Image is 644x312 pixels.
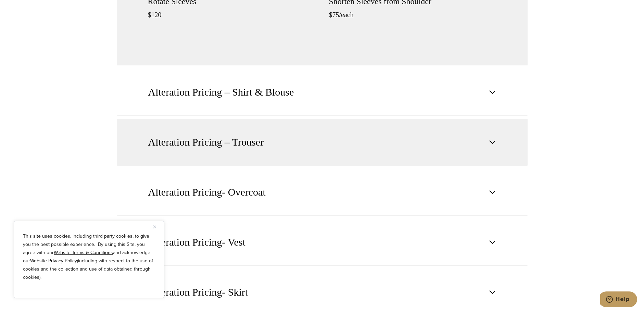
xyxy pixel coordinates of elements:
[117,69,528,115] button: Alteration Pricing – Shirt & Blouse
[153,225,156,228] img: Close
[117,169,528,215] button: Alteration Pricing- Overcoat
[148,11,315,19] p: $120
[153,223,161,231] button: Close
[54,249,113,256] a: Website Terms & Conditions
[30,257,77,264] a: Website Privacy Policy
[117,119,528,165] button: Alteration Pricing – Trouser
[148,185,266,200] span: Alteration Pricing- Overcoat
[600,291,637,309] iframe: Opens a widget where you can chat to one of our agents
[148,135,264,150] span: Alteration Pricing – Trouser
[148,285,248,300] span: Alteration Pricing- Skirt
[329,11,496,19] p: $75/each
[148,235,245,250] span: Alteration Pricing- Vest
[117,219,528,265] button: Alteration Pricing- Vest
[23,232,155,282] p: This site uses cookies, including third party cookies, to give you the best possible experience. ...
[148,85,294,100] span: Alteration Pricing – Shirt & Blouse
